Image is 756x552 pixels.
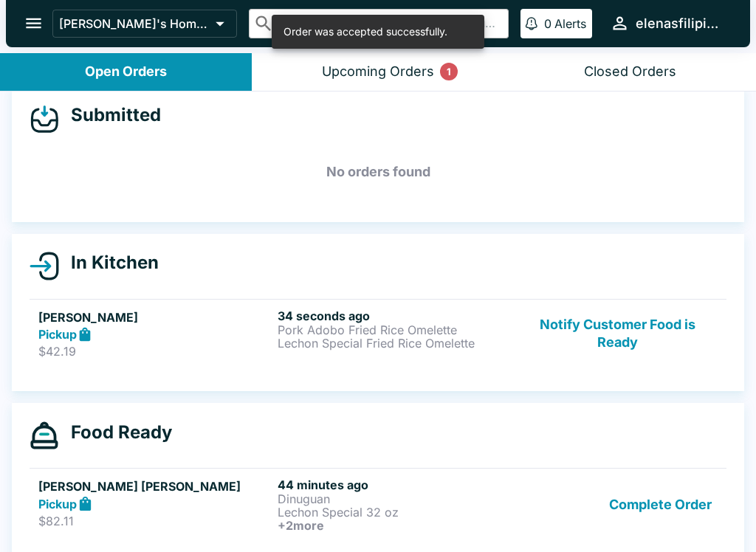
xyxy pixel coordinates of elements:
h5: [PERSON_NAME] [38,308,272,326]
h4: Submitted [59,104,161,126]
p: Dinuguan [278,492,511,506]
h4: In Kitchen [59,252,159,274]
h6: + 2 more [278,519,511,532]
h6: 44 minutes ago [278,477,511,492]
div: Open Orders [85,63,167,80]
button: Complete Order [603,477,718,532]
button: [PERSON_NAME]'s Home of the Finest Filipino Foods [52,10,237,38]
p: Alerts [554,16,586,31]
button: Notify Customer Food is Ready [518,308,718,359]
h5: No orders found [30,145,726,199]
a: [PERSON_NAME] [PERSON_NAME]Pickup$82.1144 minutes agoDinuguanLechon Special 32 oz+2moreComplete O... [30,468,726,541]
p: 0 [544,16,551,31]
div: elenasfilipinofoods [636,15,726,32]
p: Pork Adobo Fried Rice Omelette [278,323,511,337]
h6: 34 seconds ago [278,308,511,323]
div: Closed Orders [584,63,676,80]
p: 1 [447,64,451,79]
p: Lechon Special Fried Rice Omelette [278,337,511,350]
a: [PERSON_NAME]Pickup$42.1934 seconds agoPork Adobo Fried Rice OmeletteLechon Special Fried Rice Om... [30,299,726,368]
p: $82.11 [38,514,272,528]
strong: Pickup [38,327,77,342]
p: [PERSON_NAME]'s Home of the Finest Filipino Foods [59,16,210,31]
strong: Pickup [38,497,77,511]
button: elenasfilipinofoods [604,7,732,39]
div: Order was accepted successfully. [283,19,447,44]
div: Upcoming Orders [322,63,434,80]
p: Lechon Special 32 oz [278,506,511,519]
h4: Food Ready [59,421,172,444]
p: $42.19 [38,344,272,359]
h5: [PERSON_NAME] [PERSON_NAME] [38,477,272,495]
button: open drawer [15,4,52,42]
